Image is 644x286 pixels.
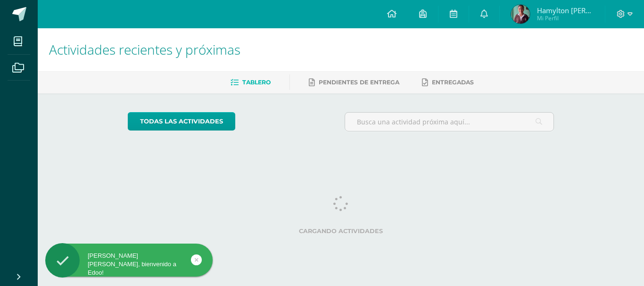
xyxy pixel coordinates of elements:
[242,79,271,86] span: Tablero
[231,75,271,90] a: Tablero
[345,113,554,131] input: Busca una actividad próxima aquí...
[128,112,235,131] a: todas las Actividades
[309,75,399,90] a: Pendientes de entrega
[128,228,554,235] label: Cargando actividades
[422,75,474,90] a: Entregadas
[511,5,530,24] img: 8bd5dd2a82216a9066a4a0ba7af9a2c7.png
[537,14,594,22] span: Mi Perfil
[432,79,474,86] span: Entregadas
[319,79,399,86] span: Pendientes de entrega
[49,41,240,58] span: Actividades recientes y próximas
[537,6,594,15] span: Hamylton [PERSON_NAME]
[45,252,213,278] div: [PERSON_NAME] [PERSON_NAME], bienvenido a Edoo!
